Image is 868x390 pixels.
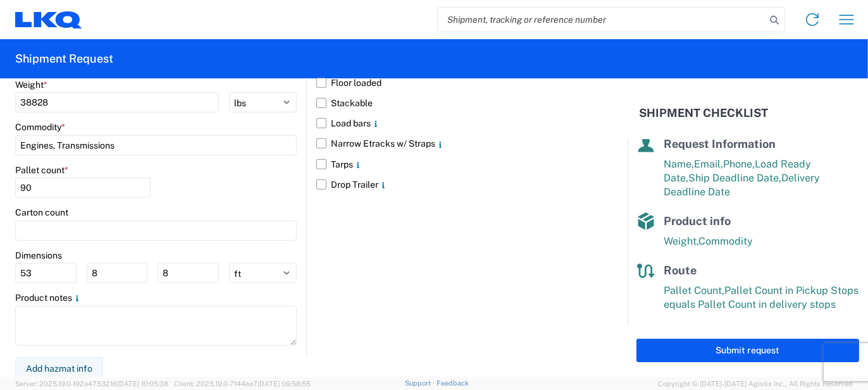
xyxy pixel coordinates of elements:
[15,380,168,387] span: Server: 2025.19.0-192a4753216
[664,158,694,170] span: Name,
[664,264,697,277] span: Route
[437,379,469,387] a: Feedback
[664,235,698,247] span: Weight,
[316,133,597,154] label: Narrow Etracks w/ Straps
[158,263,219,283] input: H
[658,378,853,389] span: Copyright © [DATE]-[DATE] Agistix Inc., All Rights Reserved
[694,158,723,170] span: Email,
[117,380,168,387] span: [DATE] 10:05:38
[15,121,65,133] label: Commodity
[15,263,77,283] input: L
[15,357,103,381] button: Add hazmat info
[316,113,597,133] label: Load bars
[688,172,781,184] span: Ship Deadline Date,
[15,292,82,303] label: Product notes
[723,158,755,170] span: Phone,
[664,214,731,228] span: Product info
[316,73,597,93] label: Floor loaded
[316,154,597,174] label: Tarps
[316,93,597,113] label: Stackable
[15,164,68,176] label: Pallet count
[257,380,311,387] span: [DATE] 09:58:55
[664,284,724,296] span: Pallet Count,
[438,8,766,32] input: Shipment, tracking or reference number
[87,263,148,283] input: W
[698,235,753,247] span: Commodity
[405,379,437,387] a: Support
[15,207,68,218] label: Carton count
[664,137,776,150] span: Request Information
[316,174,597,195] label: Drop Trailer
[15,79,47,90] label: Weight
[636,339,859,362] button: Submit request
[664,284,859,310] span: Pallet Count in Pickup Stops equals Pallet Count in delivery stops
[15,51,113,66] h2: Shipment Request
[174,380,311,387] span: Client: 2025.19.0-7f44ea7
[15,250,62,261] label: Dimensions
[639,106,768,121] h2: Shipment Checklist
